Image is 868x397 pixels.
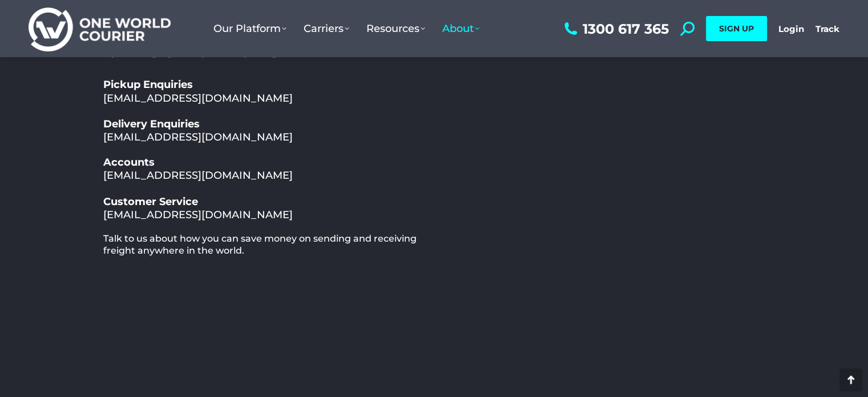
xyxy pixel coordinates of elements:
a: Our Platform [205,11,295,46]
a: Customer Service[EMAIL_ADDRESS][DOMAIN_NAME] [103,195,293,221]
span: Carriers [304,22,349,35]
a: SIGN UP [706,16,767,41]
b: Delivery Enquiries [103,118,200,130]
a: 1300 617 365 [562,22,669,36]
span: Resources [366,22,425,35]
a: Accounts[EMAIL_ADDRESS][DOMAIN_NAME] [103,156,293,182]
span: Our Platform [213,22,286,35]
span: About [442,22,479,35]
b: Pickup Enquiries [103,78,193,91]
a: Carriers [295,11,358,46]
h2: Talk to us about how you can save money on sending and receiving freight anywhere in the world. [103,233,429,257]
img: One World Courier [29,6,171,52]
b: Accounts [103,156,155,169]
span: SIGN UP [719,23,754,34]
a: About [434,11,488,46]
a: Login [778,23,804,34]
a: Track [815,23,839,34]
a: Resources [358,11,434,46]
b: Customer Service [103,195,198,208]
a: Pickup Enquiries[EMAIL_ADDRESS][DOMAIN_NAME] [103,78,293,104]
a: Delivery Enquiries[EMAIL_ADDRESS][DOMAIN_NAME] [103,118,293,143]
